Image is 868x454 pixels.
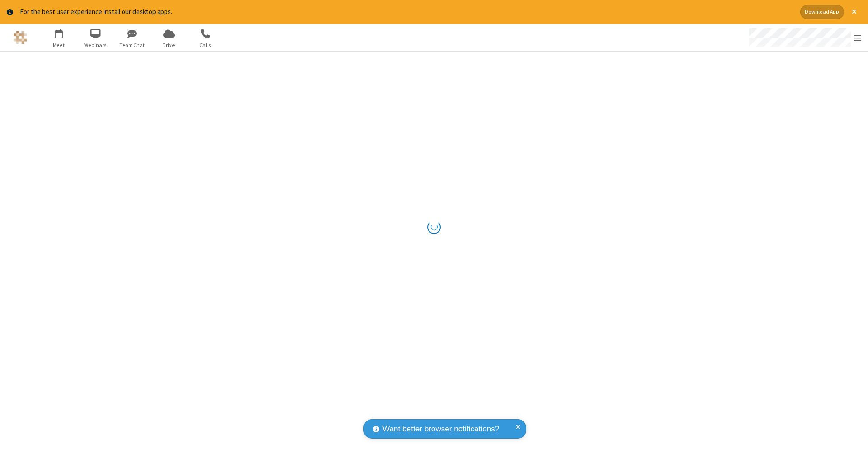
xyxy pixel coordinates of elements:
[3,24,37,51] button: Logo
[847,5,861,19] button: Close alert
[800,5,844,19] button: Download App
[382,423,499,435] span: Want better browser notifications?
[14,31,27,44] img: QA Selenium DO NOT DELETE OR CHANGE
[741,24,868,51] div: Open menu
[79,41,113,49] span: Webinars
[20,7,793,17] div: For the best user experience install our desktop apps.
[115,41,149,49] span: Team Chat
[42,41,76,49] span: Meet
[152,41,186,49] span: Drive
[189,41,222,49] span: Calls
